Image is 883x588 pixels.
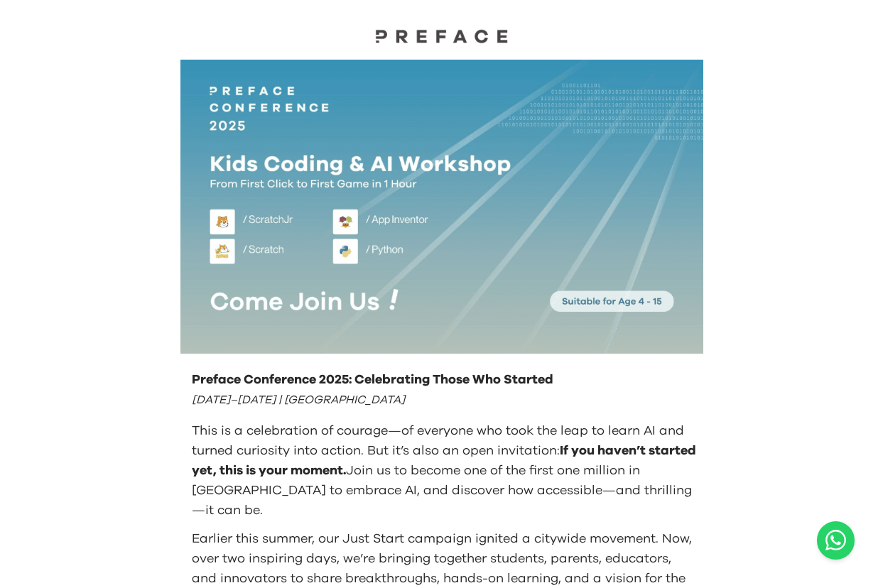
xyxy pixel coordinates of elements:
button: Open WhatsApp chat [817,521,855,560]
a: Chat with us on WhatsApp [817,521,855,560]
img: Kids learning to code [180,60,703,354]
p: [DATE]–[DATE] | [GEOGRAPHIC_DATA] [192,390,698,410]
img: Preface Logo [371,28,513,43]
a: Preface Logo [371,28,513,48]
p: This is a celebration of courage—of everyone who took the leap to learn AI and turned curiosity i... [192,421,698,521]
span: If you haven’t started yet, this is your moment. [192,445,696,477]
p: Preface Conference 2025: Celebrating Those Who Started [192,370,698,390]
